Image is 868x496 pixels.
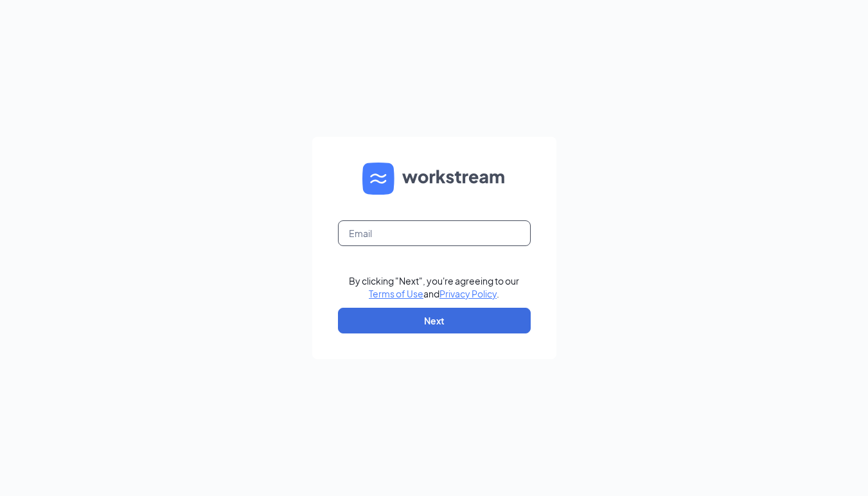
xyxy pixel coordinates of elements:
[338,220,531,246] input: Email
[369,288,423,299] a: Terms of Use
[338,308,531,333] button: Next
[439,288,497,299] a: Privacy Policy
[349,274,519,300] div: By clicking "Next", you're agreeing to our and .
[362,163,506,195] img: WS logo and Workstream text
